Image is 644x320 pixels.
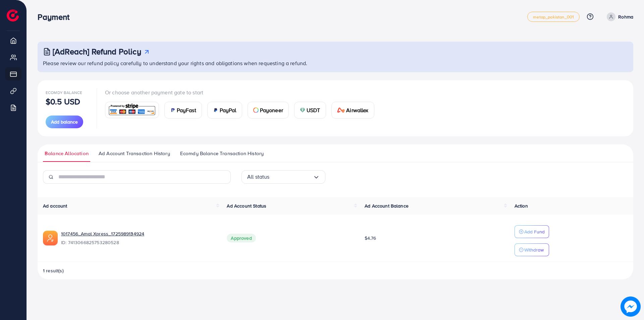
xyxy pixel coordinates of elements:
[307,106,320,114] span: USDT
[107,103,157,117] img: card
[260,106,283,114] span: Payoneer
[61,230,216,237] a: 1017456_Amal Xpress_1725989134924
[51,119,78,125] span: Add balance
[618,13,633,21] p: Rohma
[248,102,289,119] a: cardPayoneer
[247,172,270,182] span: All status
[524,246,544,254] p: Withdraw
[337,107,345,113] img: card
[515,225,549,238] button: Add Fund
[621,296,641,317] img: image
[604,12,633,21] a: Rohma
[43,231,58,245] img: ic-ads-acc.e4c84228.svg
[46,97,80,105] p: $0.5 USD
[61,230,216,246] div: <span class='underline'>1017456_Amal Xpress_1725989134924</span></br>7413066825753280528
[207,102,242,119] a: cardPayPal
[45,150,89,157] span: Balance Allocation
[105,102,159,118] a: card
[43,59,629,67] p: Please review our refund policy carefully to understand your rights and obligations when requesti...
[164,102,202,119] a: cardPayFast
[43,202,67,209] span: Ad account
[38,12,75,22] h3: Payment
[300,107,305,113] img: card
[177,106,196,114] span: PayFast
[170,107,175,113] img: card
[253,107,259,113] img: card
[46,116,83,128] button: Add balance
[331,102,374,119] a: cardAirwallex
[527,12,580,22] a: metap_pakistan_001
[365,235,376,241] span: $4.76
[524,228,545,236] p: Add Fund
[99,150,170,157] span: Ad Account Transaction History
[7,9,19,21] img: logo
[533,15,574,19] span: metap_pakistan_001
[53,47,141,56] h3: [AdReach] Refund Policy
[294,102,326,119] a: cardUSDT
[227,234,256,242] span: Approved
[105,88,380,96] p: Or choose another payment gate to start
[227,202,266,209] span: Ad Account Status
[241,170,325,184] div: Search for option
[515,243,549,256] button: Withdraw
[180,150,264,157] span: Ecomdy Balance Transaction History
[220,106,236,114] span: PayPal
[213,107,218,113] img: card
[61,239,216,246] span: ID: 7413066825753280528
[43,267,64,274] span: 1 result(s)
[46,90,82,95] span: Ecomdy Balance
[515,202,528,209] span: Action
[270,172,313,182] input: Search for option
[346,106,368,114] span: Airwallex
[365,202,409,209] span: Ad Account Balance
